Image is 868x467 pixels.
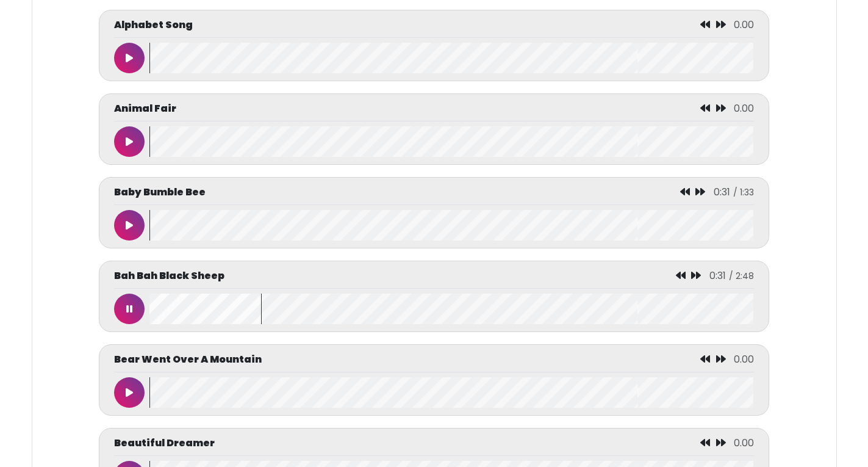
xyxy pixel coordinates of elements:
span: 0:31 [714,185,730,199]
span: 0.00 [734,101,754,115]
p: Baby Bumble Bee [114,185,206,200]
span: 0.00 [734,352,754,366]
p: Animal Fair [114,101,176,116]
span: / 1:33 [733,186,754,198]
p: Bear Went Over A Mountain [114,352,262,367]
span: / 2:48 [729,270,754,282]
span: 0.00 [734,18,754,32]
p: Beautiful Dreamer [114,436,215,451]
p: Bah Bah Black Sheep [114,269,224,283]
p: Alphabet Song [114,18,193,32]
span: 0:31 [709,269,726,283]
span: 0.00 [734,436,754,450]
